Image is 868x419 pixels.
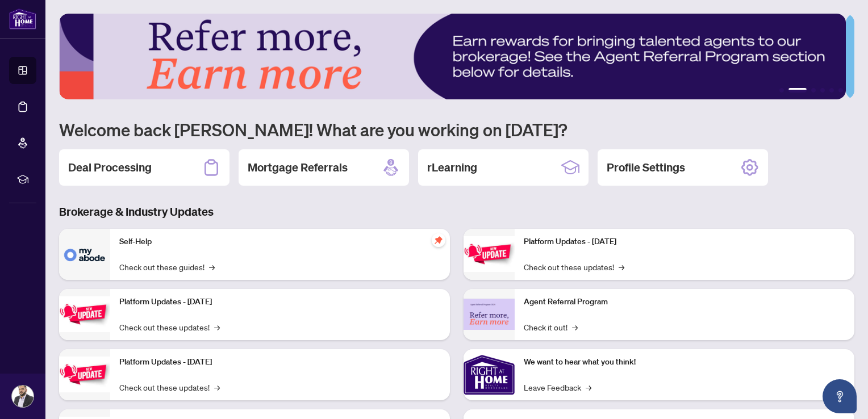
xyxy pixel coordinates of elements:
[464,236,515,272] img: Platform Updates - June 23, 2025
[119,236,441,248] p: Self-Help
[823,379,857,413] button: Open asap
[524,236,845,248] p: Platform Updates - [DATE]
[432,233,445,247] span: pushpin
[607,160,685,175] h2: Profile Settings
[12,386,34,407] img: Profile Icon
[68,160,152,175] h2: Deal Processing
[119,381,220,393] a: Check out these updates!→
[811,88,816,93] button: 3
[829,88,834,93] button: 5
[572,321,578,333] span: →
[209,261,215,273] span: →
[586,381,591,393] span: →
[779,88,784,93] button: 1
[119,261,215,273] a: Check out these guides!→
[9,9,36,30] img: logo
[248,160,348,175] h2: Mortgage Referrals
[788,88,807,93] button: 2
[619,261,624,273] span: →
[524,381,591,393] a: Leave Feedback→
[838,88,843,93] button: 6
[119,296,441,308] p: Platform Updates - [DATE]
[59,357,110,392] img: Platform Updates - July 21, 2025
[524,296,845,308] p: Agent Referral Program
[427,160,477,175] h2: rLearning
[59,229,110,280] img: Self-Help
[524,356,845,368] p: We want to hear what you think!
[524,261,624,273] a: Check out these updates!→
[524,321,578,333] a: Check it out!→
[464,349,515,400] img: We want to hear what you think!
[214,381,220,393] span: →
[119,321,220,333] a: Check out these updates!→
[59,204,854,220] h3: Brokerage & Industry Updates
[59,14,846,99] img: Slide 1
[59,296,110,332] img: Platform Updates - September 16, 2025
[464,299,515,330] img: Agent Referral Program
[214,321,220,333] span: →
[59,119,854,140] h1: Welcome back [PERSON_NAME]! What are you working on [DATE]?
[820,88,825,93] button: 4
[119,356,441,368] p: Platform Updates - [DATE]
